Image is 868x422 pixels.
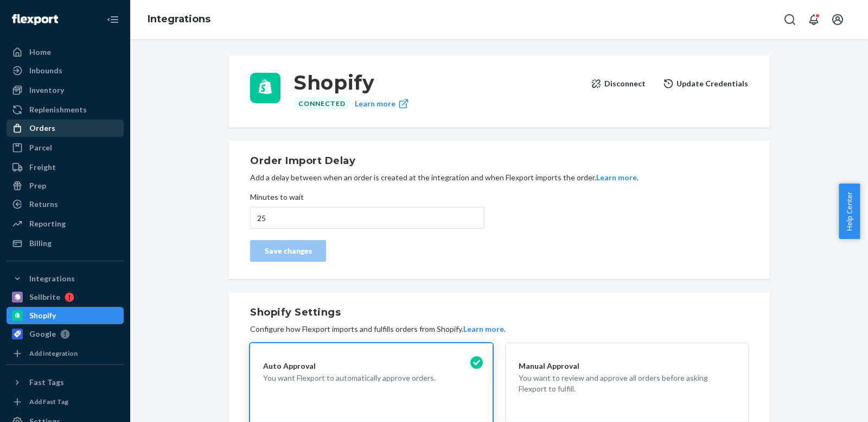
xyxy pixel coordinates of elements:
span: Minutes to wait [250,192,304,207]
div: Integrations [29,273,75,284]
div: Connected [293,97,350,110]
a: Prep [7,177,124,194]
div: Orders [29,123,55,134]
button: Open Search Box [779,9,801,30]
div: Billing [29,238,52,249]
a: Add Fast Tag [7,395,124,408]
a: Inbounds [7,62,124,79]
div: Sellbrite [29,292,60,303]
button: Help Center [839,184,860,239]
div: Freight [29,162,56,173]
button: Open notifications [803,9,825,30]
a: Home [7,43,124,61]
button: Disconnect [591,73,646,95]
a: Google [7,325,124,343]
p: You want Flexport to automatically approve orders. [263,373,480,383]
a: Orders [7,119,124,137]
div: Prep [29,180,46,191]
p: Manual Approval [519,361,735,371]
div: Shopify [29,310,56,321]
div: Fast Tags [29,377,64,388]
button: Learn more [596,172,637,183]
a: Integrations [148,13,210,25]
button: Fast Tags [7,374,124,391]
div: Replenishments [29,104,87,115]
a: Replenishments [7,101,124,118]
div: Home [29,47,51,58]
a: Freight [7,159,124,176]
a: Parcel [7,139,124,156]
div: Parcel [29,142,52,153]
div: Inventory [29,85,64,96]
button: Integrations [7,270,124,287]
h2: Shopify Settings [250,305,748,319]
a: Reporting [7,215,124,232]
p: Auto Approval [263,361,480,371]
button: Save changes [250,240,326,262]
a: Billing [7,235,124,252]
div: Google [29,329,56,339]
div: Add Fast Tag [29,397,68,406]
p: You want to review and approve all orders before asking Flexport to fulfill. [519,373,735,394]
div: Save changes [259,245,317,256]
img: Flexport logo [12,14,58,25]
a: Learn more [355,97,409,110]
button: Update Credentials [663,73,748,95]
a: Sellbrite [7,288,124,306]
input: Minutes to wait [250,207,484,229]
a: Inventory [7,81,124,99]
p: Configure how Flexport imports and fulfills orders from Shopify. . [250,324,748,335]
div: Add Integration [29,349,78,358]
h3: Shopify [293,73,582,92]
button: Open account menu [827,9,848,30]
h2: Order Import Delay [250,154,748,168]
button: Close Navigation [102,9,124,30]
a: Add Integration [7,347,124,360]
button: Learn more [463,324,504,335]
div: Inbounds [29,65,62,76]
ol: breadcrumbs [139,4,219,35]
div: Returns [29,199,58,210]
a: Returns [7,196,124,213]
a: Shopify [7,307,124,324]
p: Add a delay between when an order is created at the integration and when Flexport imports the ord... [250,172,748,183]
div: Reporting [29,218,66,229]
